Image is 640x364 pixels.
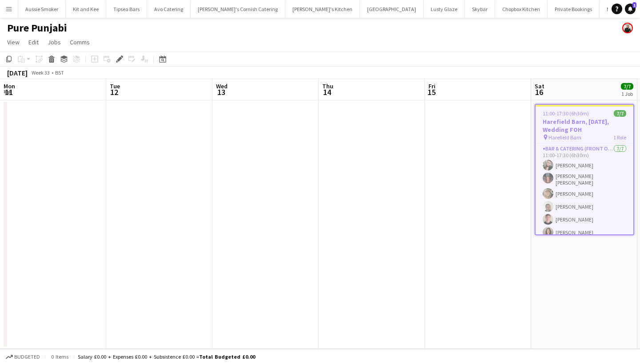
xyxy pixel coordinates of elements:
[18,0,66,18] button: Aussie Smoker
[66,36,93,48] a: Comms
[535,104,634,235] app-job-card: 11:00-17:30 (6h30m)7/7Harefield Barn, [DATE], Wedding FOH Harefield Barn1 RoleBar & Catering (Fro...
[428,82,436,90] span: Fri
[147,0,191,18] button: Avo Catering
[533,87,544,97] span: 16
[285,0,360,18] button: [PERSON_NAME]'s Kitchen
[49,353,70,360] span: 0 items
[48,38,61,46] span: Jobs
[621,91,633,97] div: 1 Job
[536,144,633,254] app-card-role: Bar & Catering (Front of House)7/711:00-17:30 (6h30m)[PERSON_NAME][PERSON_NAME] [PERSON_NAME][PER...
[106,0,147,18] button: Tipsea Bars
[215,87,228,97] span: 13
[536,118,633,134] h3: Harefield Barn, [DATE], Wedding FOH
[7,68,28,77] div: [DATE]
[7,21,67,35] h1: Pure Punjabi
[66,0,106,18] button: Kit and Kee
[216,82,228,90] span: Wed
[535,82,544,90] span: Sat
[632,2,636,8] span: 1
[7,38,20,46] span: View
[543,110,589,117] span: 11:00-17:30 (6h30m)
[321,87,333,97] span: 14
[14,354,40,360] span: Budgeted
[110,82,120,90] span: Tue
[28,38,39,46] span: Edit
[322,82,333,90] span: Thu
[70,38,90,46] span: Comms
[548,134,581,141] span: Harefield Barn
[2,87,15,97] span: 11
[424,0,465,18] button: Lusty Glaze
[55,69,64,76] div: BST
[108,87,120,97] span: 12
[191,0,285,18] button: [PERSON_NAME]'s Cornish Catering
[4,352,41,362] button: Budgeted
[427,87,436,97] span: 15
[29,69,52,76] span: Week 33
[622,23,633,33] app-user-avatar: Rachael Spring
[495,0,548,18] button: Chopbox Kitchen
[613,134,626,141] span: 1 Role
[621,83,633,90] span: 7/7
[548,0,600,18] button: Private Bookings
[625,4,636,14] a: 1
[4,36,23,48] a: View
[4,82,15,90] span: Mon
[199,353,255,360] span: Total Budgeted £0.00
[465,0,495,18] button: Skybar
[44,36,64,48] a: Jobs
[78,353,255,360] div: Salary £0.00 + Expenses £0.00 + Subsistence £0.00 =
[360,0,424,18] button: [GEOGRAPHIC_DATA]
[25,36,42,48] a: Edit
[614,110,626,117] span: 7/7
